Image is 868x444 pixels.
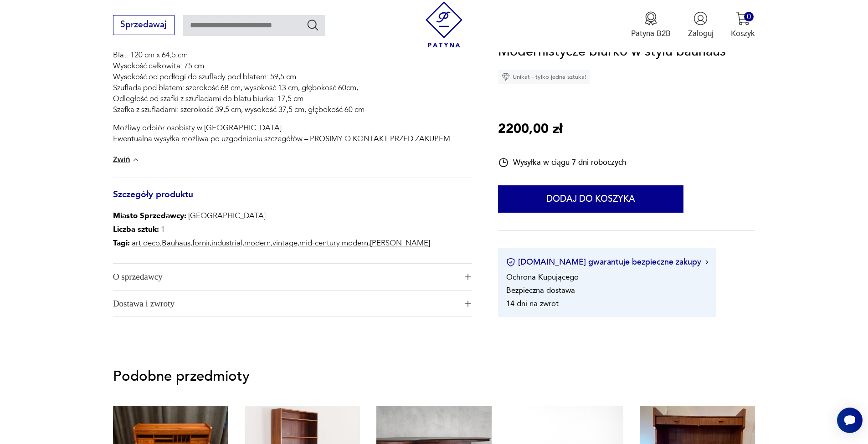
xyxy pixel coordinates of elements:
[506,272,579,282] li: Ochrona Kupującego
[113,22,175,29] a: Sprzedawaj
[631,11,671,39] button: Patyna B2B
[506,256,708,268] button: [DOMAIN_NAME] gwarantuje bezpieczne zakupy
[113,370,755,383] p: Podobne przedmioty
[211,238,242,248] a: industrial
[506,298,559,309] li: 14 dni na zwrot
[113,15,175,35] button: Sprzedawaj
[693,11,708,26] img: Ikonka użytkownika
[465,301,471,307] img: Ikona plusa
[705,260,708,265] img: Ikona strzałki w prawo
[421,1,467,47] img: Patyna - sklep z meblami i dekoracjami vintage
[837,408,863,433] iframe: Smartsupp widget button
[498,70,590,84] div: Unikat - tylko jedna sztuka!
[113,264,472,290] button: Ikona plusaO sprzedawcy
[272,238,298,248] a: vintage
[113,209,430,223] p: [GEOGRAPHIC_DATA]
[644,11,658,26] img: Ikona medalu
[631,28,671,39] p: Patyna B2B
[498,186,683,213] button: Dodaj do koszyka
[299,238,368,248] a: mid-century modern
[113,238,130,248] b: Tagi:
[631,11,671,39] a: Ikona medaluPatyna B2B
[498,119,562,140] p: 2200,00 zł
[113,236,430,250] p: , , , , , , ,
[113,122,472,144] p: Możliwy odbiór osobisty w [GEOGRAPHIC_DATA]. Ewentualna wysyłka możliwa po uzgodnieniu szczegółów...
[506,258,515,267] img: Ikona certyfikatu
[113,210,186,221] b: Miasto Sprzedawcy :
[370,238,430,248] a: [PERSON_NAME]
[113,223,430,236] p: 1
[113,291,472,317] button: Ikona plusaDostawa i zwroty
[132,238,160,248] a: art deco
[131,155,140,164] img: chevron down
[162,238,190,248] a: Bauhaus
[498,157,626,168] div: Wysyłka w ciągu 7 dni roboczych
[113,224,159,235] b: Liczba sztuk:
[192,238,210,248] a: fornir
[113,39,472,115] p: Wymiary: Blat: 120 cm x 64,5 cm Wysokość całkowita: 75 cm Wysokość od podłogi do szuflady pod bla...
[736,11,750,26] img: Ikona koszyka
[502,73,510,81] img: Ikona diamentu
[506,285,575,296] li: Bezpieczna dostawa
[244,238,271,248] a: modern
[744,12,754,21] div: 0
[465,274,471,280] img: Ikona plusa
[113,291,457,317] span: Dostawa i zwroty
[113,264,457,290] span: O sprzedawcy
[731,28,755,39] p: Koszyk
[306,18,319,31] button: Szukaj
[688,28,714,39] p: Zaloguj
[113,191,472,209] h3: Szczegóły produktu
[688,11,714,39] button: Zaloguj
[113,155,140,164] button: Zwiń
[731,11,755,39] button: 0Koszyk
